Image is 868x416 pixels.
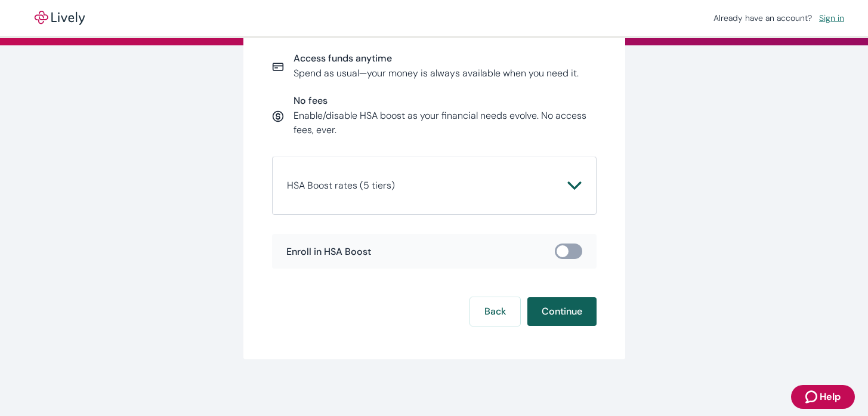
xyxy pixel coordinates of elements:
[272,110,284,122] svg: Currency icon
[814,10,849,26] a: Sign in
[294,109,597,137] p: Enable/disable HSA boost as your financial needs evolve. No access fees, ever.
[805,390,820,404] svg: Zendesk support icon
[791,385,855,409] button: Zendesk support iconHelp
[286,246,371,257] span: Enroll in HSA Boost
[272,61,284,73] svg: Card icon
[820,390,841,404] span: Help
[294,66,579,81] p: Spend as usual—your money is always available when you need it.
[713,12,849,24] div: Already have an account?
[527,297,597,326] button: Continue
[287,171,582,200] button: HSA Boost rates (5 tiers)
[567,178,582,193] svg: Chevron icon
[470,297,520,326] button: Back
[294,53,579,64] span: Access funds anytime
[294,95,597,106] span: No fees
[287,178,395,193] p: HSA Boost rates (5 tiers)
[26,11,93,25] img: Lively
